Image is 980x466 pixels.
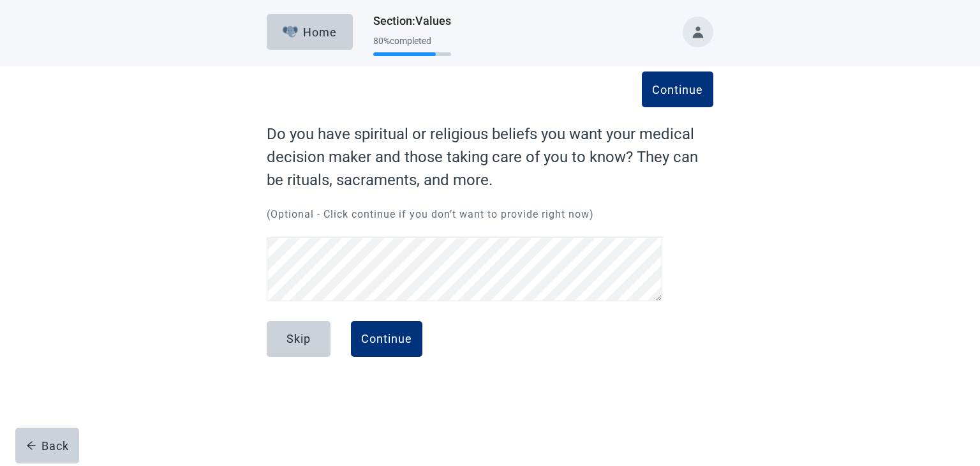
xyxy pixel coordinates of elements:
[683,17,713,47] button: Toggle account menu
[267,123,713,192] label: Do you have spiritual or religious beliefs you want your medical decision maker and those taking ...
[286,333,311,345] div: Skip
[351,321,422,357] button: Continue
[15,428,79,463] button: arrow-leftBack
[373,12,451,30] h1: Section : Values
[373,36,451,46] div: 80 % completed
[361,333,412,345] div: Continue
[283,26,299,38] img: Elephant
[267,207,713,222] p: (Optional - Click continue if you don’t want to provide right now)
[283,26,338,38] div: Home
[267,321,330,357] button: Skip
[26,440,36,451] span: arrow-left
[373,31,451,62] div: Progress section
[642,71,713,107] button: Continue
[267,14,353,50] button: ElephantHome
[26,439,69,452] div: Back
[652,83,703,96] div: Continue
